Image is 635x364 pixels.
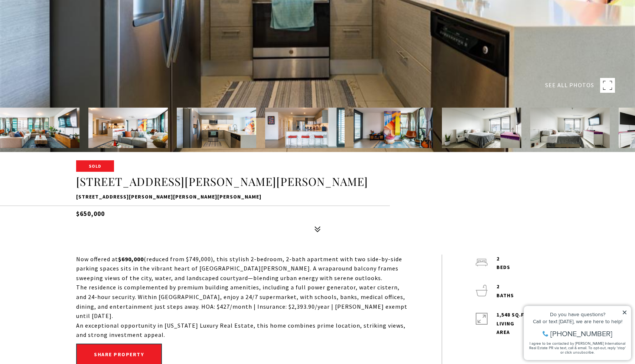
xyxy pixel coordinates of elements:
[30,35,92,42] span: [PHONE_NUMBER]
[9,46,106,60] span: I agree to be contacted by [PERSON_NAME] International Real Estate PR via text, call & email. To ...
[8,17,107,22] div: Do you have questions?
[76,283,408,321] p: The residence is complemented by premium building amenities, including a full power generator, wa...
[442,108,521,148] img: 1511 PONCE DE LEON AVENUE Unit: 984
[118,255,144,263] strong: $690,000
[8,24,107,29] div: Call or text [DATE], we are here to help!
[76,321,408,340] p: An exceptional opportunity in [US_STATE] Luxury Real Estate, this home combines prime location, s...
[76,175,559,189] h1: [STREET_ADDRESS][PERSON_NAME][PERSON_NAME]
[265,108,345,148] img: 1511 PONCE DE LEON AVENUE Unit: 984
[88,108,168,148] img: 1511 PONCE DE LEON AVENUE Unit: 984
[76,255,408,283] p: Now offered at (reduced from $749,000), this stylish 2-bedroom, 2-bath apartment with two side-by...
[530,108,610,148] img: 1511 PONCE DE LEON AVENUE Unit: 984
[496,255,510,272] p: 2 beds
[354,108,433,148] img: 1511 PONCE DE LEON AVENUE Unit: 984
[545,81,594,90] span: SEE ALL PHOTOS
[76,193,559,201] p: [STREET_ADDRESS][PERSON_NAME][PERSON_NAME][PERSON_NAME]
[177,108,256,148] img: 1511 PONCE DE LEON AVENUE Unit: 984
[496,282,514,300] p: 2 baths
[76,206,559,219] h5: $650,000
[496,311,529,337] p: 1,548 Sq.Ft. LIVING AREA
